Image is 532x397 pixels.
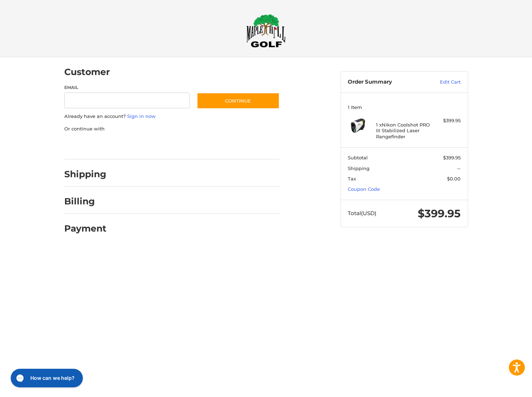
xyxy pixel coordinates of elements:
h3: Order Summary [348,79,425,86]
span: -- [457,165,461,171]
h2: Payment [64,223,106,234]
span: $399.95 [418,207,461,220]
span: $399.95 [443,155,461,160]
div: $399.95 [432,117,461,124]
a: Sign in now [127,113,156,119]
h2: Customer [64,66,110,78]
iframe: Gorgias live chat messenger [7,366,85,390]
iframe: PayPal-paypal [62,139,115,152]
label: Email [64,84,190,91]
a: Edit Cart [425,79,461,86]
h3: 1 Item [348,104,461,110]
iframe: PayPal-paylater [122,139,176,152]
span: $0.00 [447,176,461,182]
p: Or continue with [64,125,280,133]
span: Shipping [348,165,370,171]
h2: Shipping [64,169,106,180]
iframe: PayPal-venmo [183,139,236,152]
h4: 1 x Nikon Coolshot PRO III Stabilized Laser Rangefinder [376,122,431,139]
span: Tax [348,176,356,182]
button: Continue [197,93,280,109]
img: Maple Hill Golf [246,14,286,48]
span: Total (USD) [348,210,376,217]
span: Subtotal [348,155,368,160]
p: Already have an account? [64,113,280,120]
h2: Billing [64,196,106,207]
a: Coupon Code [348,186,380,192]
